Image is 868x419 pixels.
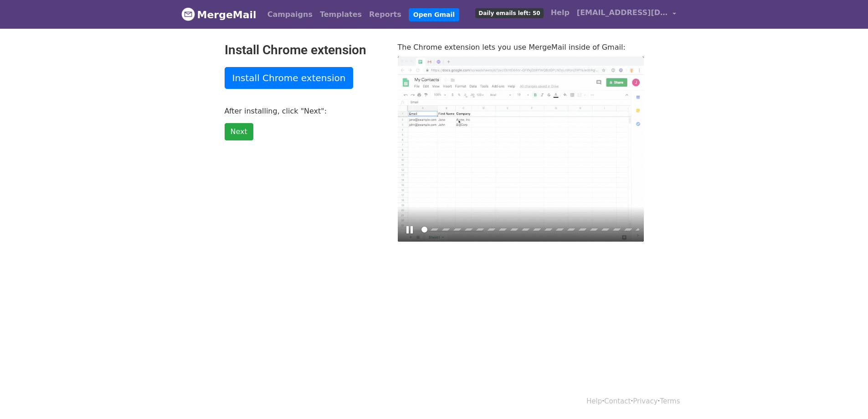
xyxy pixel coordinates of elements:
a: [EMAIL_ADDRESS][DOMAIN_NAME] [573,4,680,25]
a: Daily emails left: 50 [472,4,547,22]
a: MergeMail [181,5,257,24]
button: Play [402,222,417,237]
img: MergeMail logo [181,7,195,21]
a: Help [547,4,573,22]
a: Terms [660,397,680,405]
a: Contact [604,397,631,405]
p: The Chrome extension lets you use MergeMail inside of Gmail: [398,42,644,52]
h2: Install Chrome extension [225,42,384,58]
a: Templates [316,5,365,24]
p: After installing, click "Next": [225,106,384,116]
input: Seek [421,225,639,234]
a: Help [586,397,602,405]
span: [EMAIL_ADDRESS][DOMAIN_NAME] [577,7,668,18]
a: Privacy [633,397,657,405]
a: Campaigns [264,5,316,24]
a: Next [225,123,253,140]
iframe: Chat Widget [822,375,868,419]
a: Reports [365,5,405,24]
a: Install Chrome extension [225,67,354,89]
a: Open Gmail [409,8,459,21]
span: Daily emails left: 50 [475,8,543,18]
